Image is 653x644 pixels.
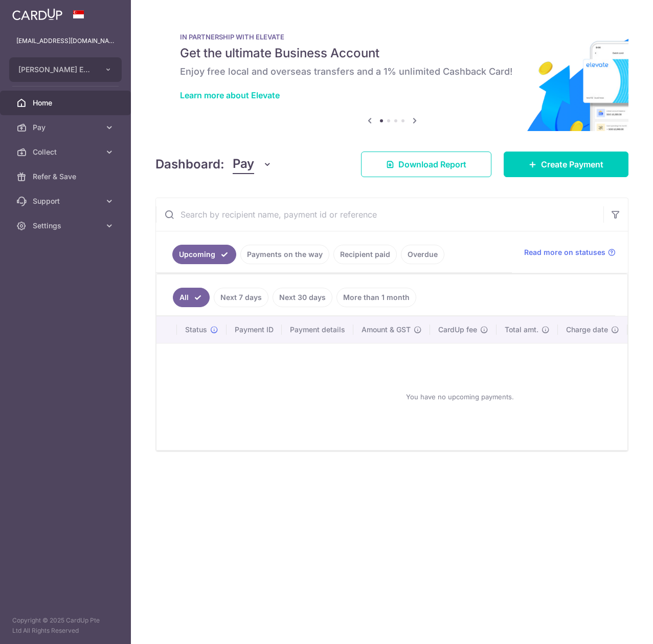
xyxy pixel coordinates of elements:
img: Renovation banner [155,16,628,131]
span: CardUp fee [438,325,477,335]
button: [PERSON_NAME] EYE CARE PTE. LTD. [9,57,122,82]
a: Upcoming [172,245,236,264]
a: Recipient paid [333,245,397,264]
p: IN PARTNERSHIP WITH ELEVATE [180,33,604,41]
span: Home [33,98,100,108]
span: Download Report [398,158,466,170]
span: Support [33,196,100,206]
a: Create Payment [504,152,628,177]
span: Create Payment [541,158,603,170]
span: Total amt. [505,325,538,335]
span: Refer & Save [33,171,100,182]
input: Search by recipient name, payment id or reference [156,198,603,231]
a: Next 7 days [214,288,268,307]
th: Payment ID [227,316,282,343]
button: Pay [233,155,272,174]
span: [PERSON_NAME] EYE CARE PTE. LTD. [18,65,94,75]
span: Charge date [566,325,608,335]
h4: Dashboard: [155,155,224,174]
span: Status [185,325,207,335]
h5: Get the ultimate Business Account [180,45,604,61]
a: Learn more about Elevate [180,90,280,100]
p: [EMAIL_ADDRESS][DOMAIN_NAME] [16,36,115,46]
a: Read more on statuses [524,247,616,257]
a: Next 30 days [273,288,332,307]
a: Overdue [401,245,444,264]
img: CardUp [12,8,62,20]
span: Pay [233,155,254,174]
span: Read more on statuses [524,247,605,257]
span: Collect [33,147,100,157]
span: Settings [33,221,100,231]
a: More than 1 month [336,288,416,307]
span: Pay [33,122,100,133]
a: Payments on the way [240,245,329,264]
h6: Enjoy free local and overseas transfers and a 1% unlimited Cashback Card! [180,66,604,78]
a: All [173,288,210,307]
span: Amount & GST [362,325,411,335]
th: Payment details [282,316,353,343]
a: Download Report [361,152,491,177]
